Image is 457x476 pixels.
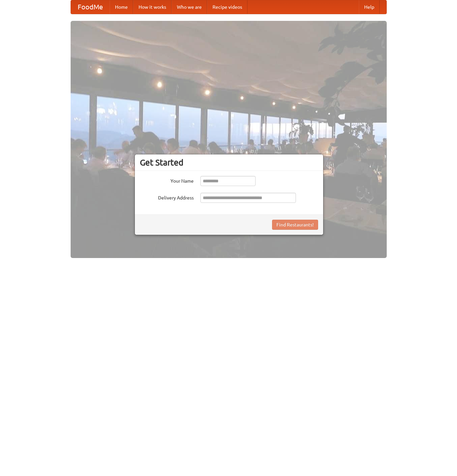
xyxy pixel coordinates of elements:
[71,0,110,14] a: FoodMe
[133,0,172,14] a: How it works
[207,0,247,14] a: Recipe videos
[359,0,380,14] a: Help
[140,176,194,184] label: Your Name
[272,220,318,230] button: Find Restaurants!
[172,0,207,14] a: Who we are
[110,0,133,14] a: Home
[140,157,318,168] h3: Get Started
[140,193,194,201] label: Delivery Address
